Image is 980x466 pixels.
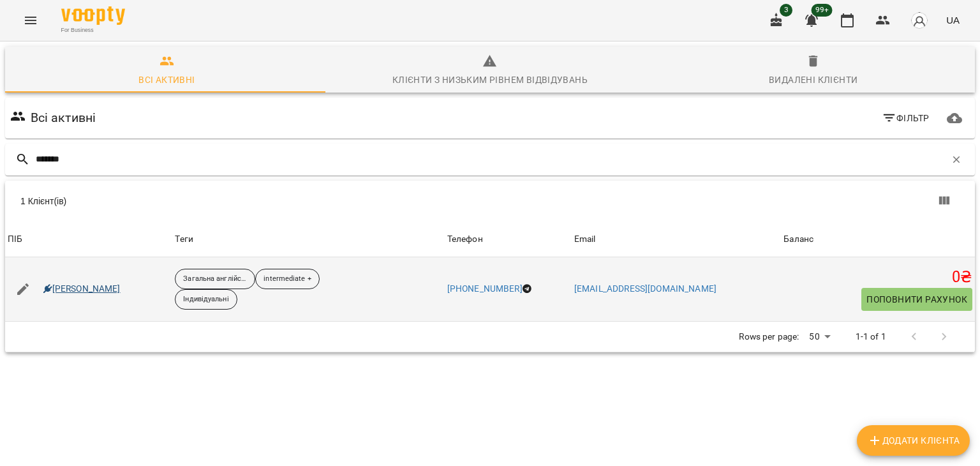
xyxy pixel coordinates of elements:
[175,289,237,310] div: Індивідуальні
[15,5,46,36] button: Menu
[447,232,569,247] span: Телефон
[447,283,523,294] a: [PHONE_NUMBER]
[941,8,965,32] button: UA
[574,232,596,247] div: Sort
[877,107,935,130] button: Фільтр
[175,232,442,247] div: Теги
[61,6,125,25] img: Voopty Logo
[856,331,886,343] p: 1-1 of 1
[783,232,813,247] div: Sort
[61,26,125,34] span: For Business
[857,425,970,456] button: Додати клієнта
[447,232,483,247] div: Sort
[8,232,22,247] div: Sort
[882,110,930,126] span: Фільтр
[8,232,22,247] div: ПІБ
[783,232,972,247] span: Баланс
[447,232,483,247] div: Телефон
[31,108,96,128] h6: Всі активні
[183,274,247,285] p: Загальна англійська
[20,195,498,207] div: 1 Клієнт(ів)
[783,232,813,247] div: Баланс
[739,331,799,343] p: Rows per page:
[861,288,972,311] button: Поповнити рахунок
[183,294,228,305] p: Індивідуальні
[929,186,960,216] button: Показати колонки
[264,274,311,285] p: intermediate +
[8,232,170,247] span: ПІБ
[392,72,588,87] div: Клієнти з низьким рівнем відвідувань
[138,72,195,87] div: Всі активні
[812,4,833,17] span: 99+
[804,327,835,346] div: 50
[866,292,967,307] span: Поповнити рахунок
[574,232,596,247] div: Email
[910,11,928,29] img: avatar_s.png
[780,4,792,17] span: 3
[574,232,778,247] span: Email
[783,267,972,287] h5: 0 ₴
[574,283,716,294] a: [EMAIL_ADDRESS][DOMAIN_NAME]
[5,181,975,222] div: Table Toolbar
[946,13,960,27] span: UA
[867,433,960,448] span: Додати клієнта
[43,283,121,296] a: [PERSON_NAME]
[769,72,857,87] div: Видалені клієнти
[255,269,319,289] div: intermediate +
[175,269,255,289] div: Загальна англійська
